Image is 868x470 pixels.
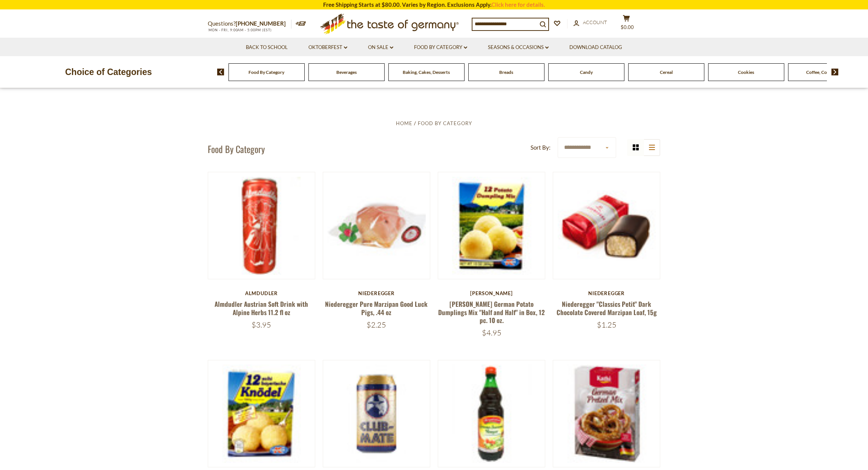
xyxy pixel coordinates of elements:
[615,15,638,34] button: $0.00
[236,20,286,27] a: [PHONE_NUMBER]
[438,360,545,467] img: Hengstenberg Seasoned Altmeister Vinegar
[418,120,472,126] a: Food By Category
[621,24,634,30] span: $0.00
[208,28,272,32] span: MON - FRI, 9:00AM - 5:00PM (EST)
[583,19,607,25] span: Account
[323,172,430,279] img: Niederegger Pure Marzipan Good Luck Pigs, .44 oz
[553,290,660,296] div: Niederegger
[660,69,673,75] a: Cereal
[557,299,657,317] a: Niederegger "Classics Petit" Dark Chocolate Covered Marzipan Loaf, 15g
[368,43,393,52] a: On Sale
[248,69,284,75] a: Food By Category
[323,290,430,296] div: Niederegger
[367,320,386,329] span: $2.25
[252,320,271,329] span: $3.95
[208,172,315,279] img: Almdudler Austrian Soft Drink with Alpine Herbs 11.2 fl oz
[323,360,430,467] img: Club Mate Can
[208,360,315,467] img: Dr. Knoll Bavarian Potato Dumplings Mix in Box, 12 pc, 10 oz.
[208,143,265,155] h1: Food By Category
[806,69,846,75] a: Coffee, Cocoa & Tea
[831,69,839,75] img: next arrow
[531,143,551,152] label: Sort By:
[482,328,501,337] span: $4.95
[580,69,593,75] a: Candy
[499,69,513,75] a: Breads
[246,43,288,52] a: Back to School
[403,69,450,75] a: Baking, Cakes, Desserts
[208,19,291,29] p: Questions?
[325,299,428,317] a: Niederegger Pure Marzipan Good Luck Pigs, .44 oz
[208,290,315,296] div: Almdudler
[308,43,347,52] a: Oktoberfest
[396,120,413,126] a: Home
[597,320,616,329] span: $1.25
[738,69,754,75] a: Cookies
[553,360,660,467] img: Kathi German Pretzel Baking Mix Kit, 14.6 oz
[414,43,467,52] a: Food By Category
[574,18,607,27] a: Account
[215,299,308,317] a: Almdudler Austrian Soft Drink with Alpine Herbs 11.2 fl oz
[569,43,622,52] a: Download Catalog
[438,299,545,325] a: [PERSON_NAME] German Potato Dumplings Mix "Half and Half" in Box, 12 pc. 10 oz.
[438,172,545,279] img: Dr. Knoll German Potato Dumplings Mix "Half and Half" in Box, 12 pc. 10 oz.
[491,1,545,8] a: Click here for details.
[217,69,224,75] img: previous arrow
[438,290,545,296] div: [PERSON_NAME]
[336,69,357,75] a: Beverages
[553,186,660,265] img: Niederegger "Classics Petit" Dark Chocolate Covered Marzipan Loaf, 15g
[488,43,549,52] a: Seasons & Occasions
